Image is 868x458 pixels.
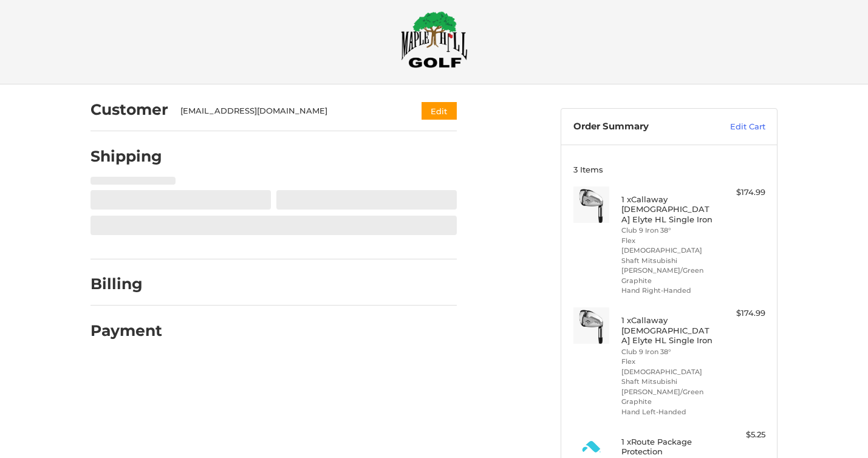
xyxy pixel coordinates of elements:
[704,121,765,133] a: Edit Cart
[91,100,168,119] h2: Customer
[621,194,714,224] h4: 1 x Callaway [DEMOGRAPHIC_DATA] Elyte HL Single Iron
[91,147,162,166] h2: Shipping
[91,275,162,293] h2: Billing
[401,11,468,68] img: Maple Hill Golf
[717,186,765,199] div: $174.99
[621,377,714,407] li: Shaft Mitsubishi [PERSON_NAME]/Green Graphite
[621,285,714,296] li: Hand Right-Handed
[422,102,457,120] button: Edit
[621,236,714,256] li: Flex [DEMOGRAPHIC_DATA]
[621,347,714,357] li: Club 9 Iron 38°
[621,407,714,417] li: Hand Left-Handed
[717,307,765,320] div: $174.99
[91,321,162,340] h2: Payment
[621,357,714,377] li: Flex [DEMOGRAPHIC_DATA]
[573,165,765,174] h3: 3 Items
[621,315,714,345] h4: 1 x Callaway [DEMOGRAPHIC_DATA] Elyte HL Single Iron
[180,105,398,117] div: [EMAIL_ADDRESS][DOMAIN_NAME]
[573,121,704,133] h3: Order Summary
[621,225,714,236] li: Club 9 Iron 38°
[621,256,714,286] li: Shaft Mitsubishi [PERSON_NAME]/Green Graphite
